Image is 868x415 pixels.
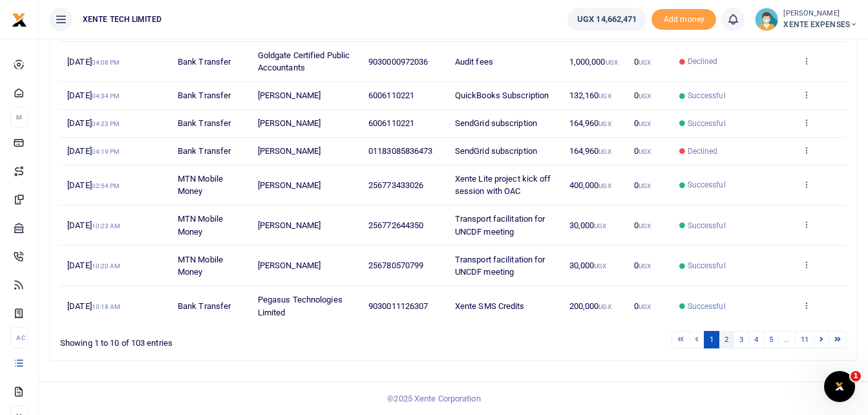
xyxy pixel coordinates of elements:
a: 11 [795,331,814,348]
a: logo-small logo-large logo-large [12,14,27,24]
span: 256773433026 [368,180,423,190]
span: Bank Transfer [178,57,231,67]
span: 256772644350 [368,220,423,230]
span: [DATE] [67,90,120,100]
img: profile-user [755,8,778,31]
span: 400,000 [569,180,611,190]
span: 9030011126307 [368,301,428,311]
span: Goldgate Certified Public Accountants [258,50,350,73]
span: Audit fees [455,57,493,67]
a: 2 [719,331,734,348]
span: MTN Mobile Money [178,214,223,237]
span: [DATE] [67,180,120,190]
small: UGX [639,303,651,310]
small: UGX [598,303,611,310]
span: Transport facilitation for UNCDF meeting [455,255,545,277]
small: UGX [639,120,651,127]
span: Add money [651,9,716,30]
a: 3 [734,331,749,348]
img: logo-small [12,12,27,28]
small: UGX [639,262,651,270]
span: 132,160 [569,90,611,100]
span: [DATE] [67,220,120,230]
small: UGX [598,148,611,155]
span: [PERSON_NAME] [258,220,321,230]
span: Successful [688,179,726,191]
a: profile-user [PERSON_NAME] XENTE EXPENSES [755,8,858,31]
span: Declined [688,145,718,157]
small: 04:19 PM [92,148,120,155]
span: Xente Lite project kick off session with OAC [455,174,551,197]
span: XENTE TECH LIMITED [78,14,167,25]
span: 1 [851,371,861,381]
small: UGX [598,120,611,127]
span: 1,000,000 [569,57,618,67]
span: Successful [688,118,726,129]
small: UGX [639,59,651,66]
small: 04:34 PM [92,92,120,100]
small: UGX [639,148,651,155]
span: MTN Mobile Money [178,255,223,277]
span: Successful [688,301,726,312]
span: 0 [634,180,651,190]
small: 10:23 AM [92,222,121,229]
span: 0 [634,57,651,67]
small: UGX [594,262,606,270]
span: Pegasus Technologies Limited [258,295,343,317]
a: Add money [651,14,716,23]
li: Ac [10,327,28,348]
span: [PERSON_NAME] [258,90,321,100]
span: QuickBooks Subscription [455,90,549,100]
span: [DATE] [67,146,120,156]
span: 256780570799 [368,261,423,270]
span: [DATE] [67,118,120,128]
span: Successful [688,220,726,231]
small: UGX [598,182,611,189]
span: [DATE] [67,57,120,67]
span: Bank Transfer [178,90,231,100]
small: UGX [594,222,606,229]
small: 10:18 AM [92,303,121,310]
span: 0 [634,220,651,230]
span: SendGrid subscription [455,118,537,128]
span: 01183085836473 [368,146,432,156]
span: 30,000 [569,261,607,270]
li: Toup your wallet [651,9,716,30]
small: UGX [598,92,611,100]
span: [PERSON_NAME] [258,118,321,128]
small: UGX [606,59,618,66]
span: Bank Transfer [178,118,231,128]
span: 6006110221 [368,90,414,100]
small: 02:54 PM [92,182,120,189]
small: 04:23 PM [92,120,120,127]
span: SendGrid subscription [455,146,537,156]
span: 164,960 [569,146,611,156]
span: Successful [688,90,726,101]
span: Declined [688,56,718,67]
span: UGX 14,662,471 [577,13,637,26]
iframe: Intercom live chat [824,371,855,402]
span: [DATE] [67,261,120,270]
span: MTN Mobile Money [178,174,223,197]
span: Xente SMS Credits [455,301,525,311]
span: 0 [634,261,651,270]
small: [PERSON_NAME] [783,8,858,19]
small: UGX [639,222,651,229]
li: M [10,107,28,128]
span: 0 [634,146,651,156]
span: Transport facilitation for UNCDF meeting [455,214,545,237]
span: 9030000972036 [368,57,428,67]
small: 04:08 PM [92,59,120,66]
span: 0 [634,118,651,128]
a: 1 [704,331,719,348]
span: [PERSON_NAME] [258,261,321,270]
span: Bank Transfer [178,301,231,311]
a: 5 [763,331,779,348]
span: [PERSON_NAME] [258,180,321,190]
small: UGX [639,92,651,100]
span: 0 [634,301,651,311]
span: 6006110221 [368,118,414,128]
span: 200,000 [569,301,611,311]
span: 164,960 [569,118,611,128]
span: XENTE EXPENSES [783,19,858,30]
